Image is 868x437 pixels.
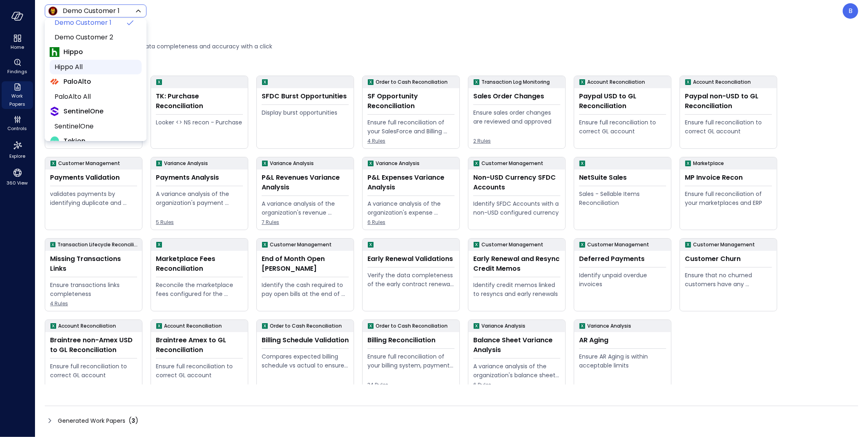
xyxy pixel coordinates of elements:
img: PaloAlto [50,77,59,87]
span: Demo Customer 2 [55,33,135,42]
li: PaloAlto All [50,89,142,104]
span: PaloAlto [63,77,91,87]
li: Demo Customer 1 [50,15,142,30]
img: Tekion [50,136,59,146]
span: Hippo All [55,62,135,72]
img: SentinelOne [50,107,59,116]
img: Hippo [50,47,59,57]
span: Hippo [63,47,83,57]
li: Demo Customer 2 [50,30,142,45]
li: SentinelOne [50,119,142,134]
li: Hippo All [50,60,142,74]
span: Tekion [63,136,85,146]
span: PaloAlto All [55,92,135,102]
span: SentinelOne [63,107,103,116]
span: SentinelOne [55,122,135,131]
span: Demo Customer 1 [55,18,122,28]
